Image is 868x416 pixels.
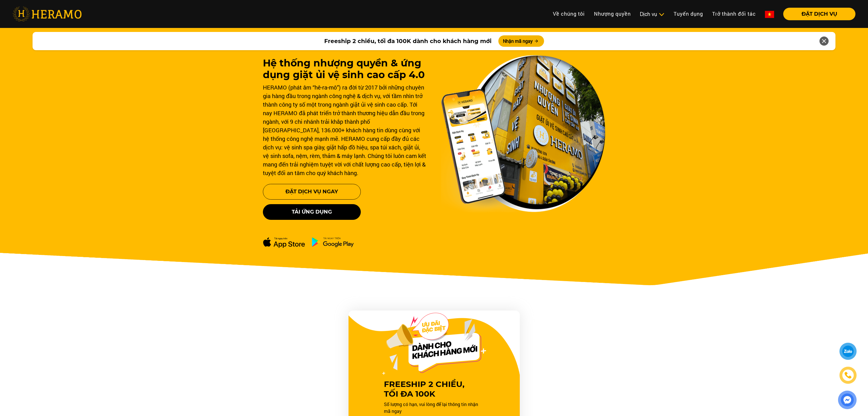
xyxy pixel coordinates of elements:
div: Dịch vụ [640,10,664,18]
a: Tuyển dụng [669,8,708,20]
div: HERAMO (phát âm “hê-ra-mô”) ra đời từ 2017 bởi những chuyên gia hàng đầu trong ngành công nghệ & ... [263,83,427,177]
a: phone-icon [840,367,856,383]
img: phone-icon [844,371,852,379]
span: Freeship 2 chiều, tối đa 100K dành cho khách hàng mới [324,37,492,45]
p: Số lượng có hạn, vui lòng để lại thông tin nhận mã ngay [384,401,484,415]
img: ch-dowload [312,237,354,247]
button: Nhận mã ngay [498,35,544,47]
h1: Hệ thống nhượng quyền & ứng dụng giặt ủi vệ sinh cao cấp 4.0 [263,57,427,81]
a: Trở thành đối tác [708,8,760,20]
h3: FREESHIP 2 CHIỀU, TỐI ĐA 100K [384,380,484,399]
img: Offer Header [382,313,486,375]
button: Đặt Dịch Vụ Ngay [263,184,361,200]
img: heramo-logo.png [13,7,82,21]
img: banner [441,55,605,212]
button: Tải ứng dụng [263,204,361,220]
a: ĐẶT DỊCH VỤ [779,11,855,17]
button: ĐẶT DỊCH VỤ [783,8,855,20]
a: Về chúng tôi [548,8,589,20]
img: vn-flag.png [765,11,774,18]
img: apple-dowload [263,237,305,248]
img: subToggleIcon [658,12,664,17]
a: Nhượng quyền [589,8,635,20]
